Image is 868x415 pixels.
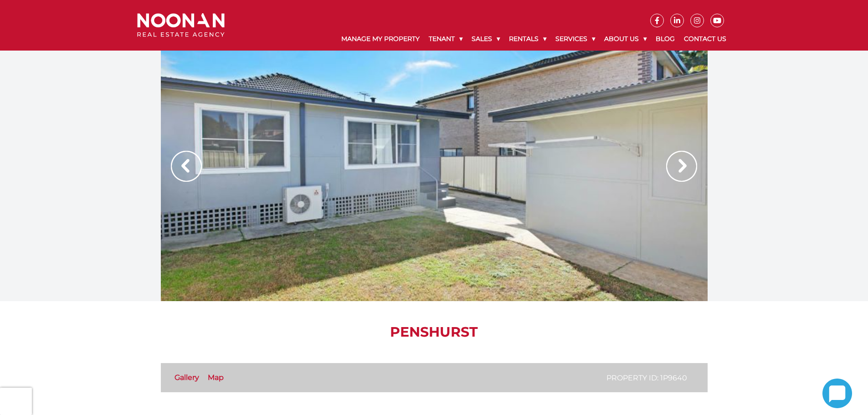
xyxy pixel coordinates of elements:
[651,27,679,51] a: Blog
[606,372,687,384] p: Property ID: 1P9640
[137,13,225,37] img: Noonan Real Estate Agency
[551,27,600,51] a: Services
[424,27,467,51] a: Tenant
[171,151,202,182] img: Arrow slider
[679,27,731,51] a: Contact Us
[504,27,551,51] a: Rentals
[600,27,651,51] a: About Us
[467,27,504,51] a: Sales
[666,151,697,182] img: Arrow slider
[337,27,424,51] a: Manage My Property
[161,324,708,340] h1: Penshurst
[208,373,224,382] a: Map
[175,373,199,382] a: Gallery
